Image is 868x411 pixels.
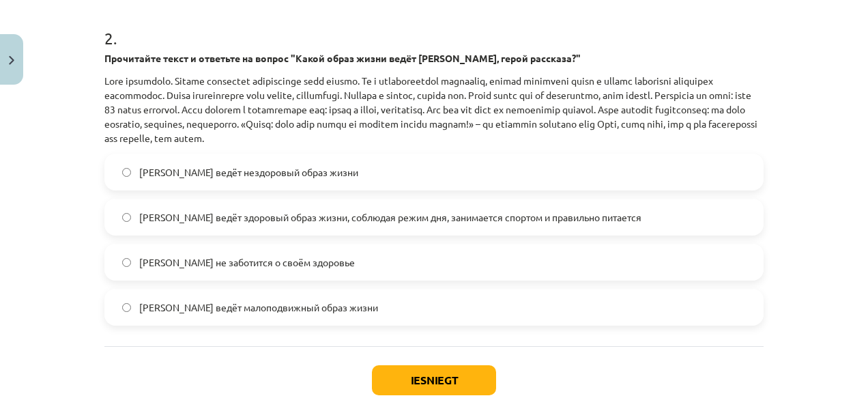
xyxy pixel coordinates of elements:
[372,365,496,395] button: Iesniegt
[104,52,581,64] strong: Прочитайте текст и ответьте на вопрос "Какой образ жизни ведёт [PERSON_NAME], герой рассказа?"
[122,303,131,312] input: [PERSON_NAME] ведёт малоподвижный образ жизни
[139,300,378,315] span: [PERSON_NAME] ведёт малоподвижный образ жизни
[139,165,358,180] span: [PERSON_NAME] ведёт нездоровый образ жизни
[9,56,14,65] img: icon-close-lesson-0947bae3869378f0d4975bcd49f059093ad1ed9edebbc8119c70593378902aed.svg
[122,168,131,177] input: [PERSON_NAME] ведёт нездоровый образ жизни
[139,210,641,225] span: [PERSON_NAME] ведёт здоровый образ жизни, соблюдая режим дня, занимается спортом и правильно пита...
[104,74,764,145] p: Lore ipsumdolo. Sitame consectet adipiscinge sedd eiusmo. Te i utlaboreetdol magnaaliq, enimad mi...
[139,255,355,270] span: [PERSON_NAME] не заботится о своём здоровье
[104,5,764,47] h1: 2 .
[122,213,131,222] input: [PERSON_NAME] ведёт здоровый образ жизни, соблюдая режим дня, занимается спортом и правильно пита...
[122,258,131,267] input: [PERSON_NAME] не заботится о своём здоровье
